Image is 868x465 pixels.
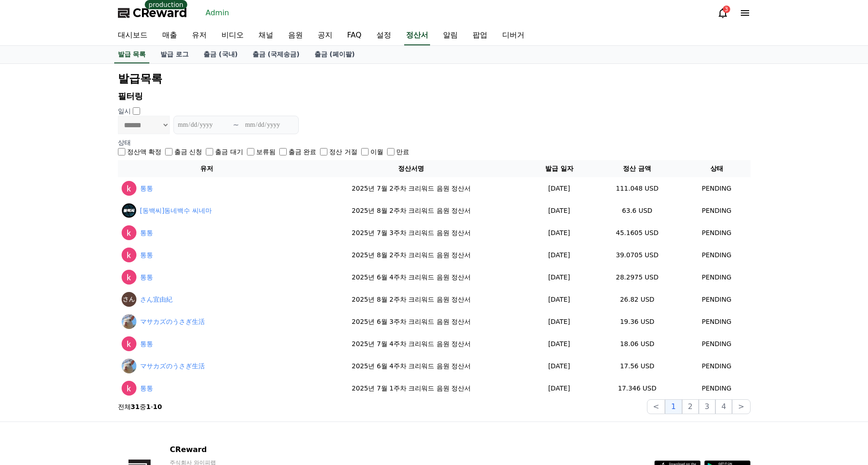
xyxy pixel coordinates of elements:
a: マサカズのうさぎ生活 [140,317,205,327]
th: 상태 [683,160,751,177]
td: PENDING [683,222,751,244]
a: 공지 [310,26,340,45]
td: [DATE] [527,266,591,288]
td: 28.2975 USD [591,266,683,288]
img: 통통 [122,336,136,351]
a: 3 [717,7,728,19]
td: [DATE] [527,222,591,244]
td: PENDING [683,355,751,377]
th: 유저 [118,160,296,177]
a: 음원 [281,26,310,45]
a: Settings [119,293,178,316]
td: PENDING [683,244,751,266]
a: [동백씨]동네백수 씨네마 [140,206,212,216]
img: 통통 [122,381,136,396]
a: 유저 [185,26,214,45]
th: 정산 금액 [591,160,683,177]
td: [DATE] [527,177,591,199]
a: さん宜由紀 [140,295,172,304]
a: 채널 [251,26,281,45]
td: 2025년 6월 4주차 크리워드 음원 정산서 [296,266,527,288]
div: 3 [723,6,730,13]
span: Messages [77,308,104,315]
td: 45.1605 USD [591,222,683,244]
a: 통통 [140,250,153,260]
a: 대시보드 [111,26,155,45]
label: 정산 거절 [329,147,357,156]
td: PENDING [683,310,751,333]
img: [동백씨]동네백수 씨네마 [122,203,136,218]
a: 디버거 [495,26,532,45]
button: < [647,399,665,414]
td: 39.0705 USD [591,244,683,266]
a: 알림 [436,26,465,45]
span: Home [24,307,40,315]
img: マサカズのうさぎ生活 [122,314,136,329]
p: 전체 중 - [118,402,162,411]
a: CReward [118,6,187,20]
td: 2025년 6월 4주차 크리워드 음원 정산서 [296,355,527,377]
button: > [732,399,750,414]
td: [DATE] [527,355,591,377]
p: CReward [170,444,332,455]
label: 보류됨 [256,147,276,156]
span: Settings [137,307,160,315]
a: 출금 (국제송금) [245,46,307,63]
td: [DATE] [527,377,591,399]
p: ~ [233,119,239,130]
a: 정산서 [404,26,430,45]
img: 통통 [122,248,136,262]
td: [DATE] [527,199,591,222]
strong: 10 [153,403,162,410]
a: マサカズのうさぎ生活 [140,361,205,371]
td: [DATE] [527,310,591,333]
a: 매출 [155,26,185,45]
a: 통통 [140,184,153,193]
td: [DATE] [527,288,591,310]
a: Home [3,293,61,316]
td: 2025년 8월 2주차 크리워드 음원 정산서 [296,199,527,222]
img: マサカズのうさぎ生活 [122,359,136,373]
td: PENDING [683,288,751,310]
td: 111.048 USD [591,177,683,199]
td: PENDING [683,199,751,222]
p: 상태 [118,138,751,147]
a: 통통 [140,273,153,282]
a: FAQ [340,26,369,45]
a: 발급 로그 [153,46,196,63]
td: 26.82 USD [591,288,683,310]
a: 통통 [140,384,153,393]
td: 17.346 USD [591,377,683,399]
td: [DATE] [527,244,591,266]
label: 이월 [370,147,383,156]
th: 발급 일자 [527,160,591,177]
strong: 31 [131,403,140,410]
strong: 1 [146,403,151,410]
a: 출금 (국내) [196,46,245,63]
button: 4 [715,399,732,414]
label: 정산액 확정 [127,147,161,156]
h2: 발급목록 [118,71,751,86]
label: 만료 [396,147,409,156]
a: 팝업 [465,26,495,45]
a: 발급 목록 [114,46,150,63]
img: 통통 [122,225,136,240]
img: 통통 [122,270,136,285]
td: 2025년 7월 4주차 크리워드 음원 정산서 [296,333,527,355]
label: 출금 신청 [174,147,202,156]
a: 설정 [369,26,399,45]
label: 출금 완료 [289,147,316,156]
button: 3 [699,399,715,414]
td: 19.36 USD [591,310,683,333]
button: 2 [682,399,699,414]
td: PENDING [683,333,751,355]
a: Messages [61,293,119,316]
img: さん宜由紀 [122,292,136,307]
a: Admin [202,6,233,20]
a: 출금 (페이팔) [307,46,363,63]
td: 2025년 7월 1주차 크리워드 음원 정산서 [296,377,527,399]
img: 통통 [122,181,136,196]
button: 1 [665,399,682,414]
a: 통통 [140,228,153,238]
td: 2025년 8월 2주차 크리워드 음원 정산서 [296,244,527,266]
